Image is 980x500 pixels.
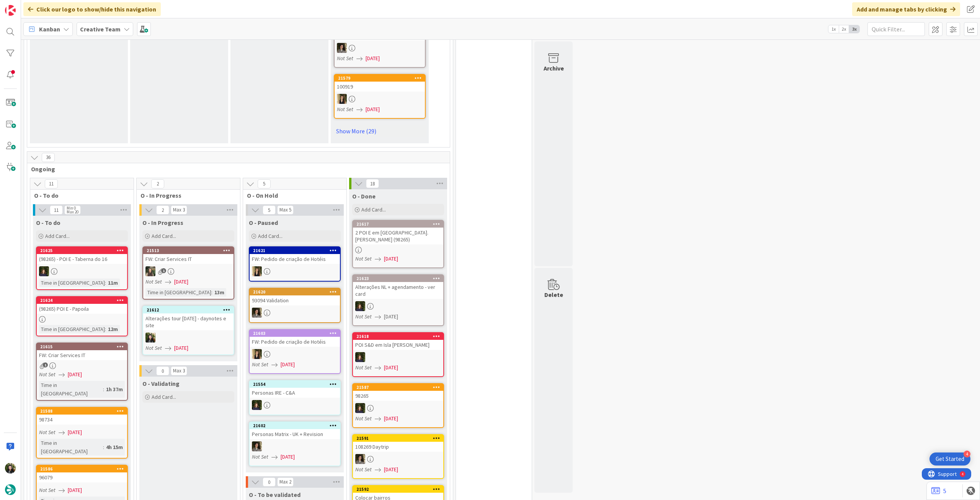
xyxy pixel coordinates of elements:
div: 21586 [37,466,127,472]
div: 100919 [335,82,425,92]
div: 21612Alterações tour [DATE] - daynotes e site [143,307,234,330]
div: Click our logo to show/hide this navigation [23,2,161,16]
i: Not Set [39,487,56,493]
img: Visit kanbanzone.com [5,5,16,16]
div: (98265) POI E - Papoila [37,304,127,314]
span: 5 [263,205,276,215]
a: 21602Personas Matrix - UK + RevisionMSNot Set[DATE] [249,421,341,466]
div: MC [353,301,443,311]
div: 21602 [250,422,340,429]
span: Add Card... [45,233,70,239]
i: Not Set [355,466,372,473]
span: [DATE] [174,344,188,352]
span: 5 [258,179,271,189]
div: 21586 [40,466,127,472]
span: [DATE] [281,453,295,461]
i: Not Set [252,453,268,460]
div: 216172 POI E em [GEOGRAPHIC_DATA]. [PERSON_NAME] (98265) [353,221,443,244]
div: MS [250,441,340,451]
div: Max 3 [173,208,185,212]
span: 11 [50,205,63,215]
div: Get Started [936,455,964,463]
div: 21602Personas Matrix - UK + Revision [250,422,340,439]
div: Time in [GEOGRAPHIC_DATA] [39,325,105,333]
div: FW: Pedido de criação de Hotéis [250,337,340,347]
div: 21603 [250,330,340,337]
div: FW: Criar Services IT [37,350,127,360]
span: 2x [839,25,849,33]
span: O - To be validated [249,491,301,498]
div: 21603FW: Pedido de criação de Hotéis [250,330,340,347]
i: Not Set [39,371,56,378]
span: O - Done [352,192,376,200]
a: Show More (29) [334,125,426,137]
a: 21579100919SPNot Set[DATE] [334,74,426,119]
span: [DATE] [68,370,82,379]
img: MS [355,454,365,464]
a: 21625(98265) - POI E - Taberna do 16MCTime in [GEOGRAPHIC_DATA]:11m [36,246,128,290]
div: 13m [212,288,226,297]
div: 21618 [353,333,443,340]
b: Creative Team [80,25,121,33]
span: 18 [366,179,379,188]
span: O - Validating [142,380,180,387]
a: 2162093094 ValidationMS [249,288,341,323]
div: 21612 [143,307,234,313]
div: 21554 [253,382,340,387]
div: 21615FW: Criar Services IT [37,343,127,360]
div: MC [37,266,127,276]
div: Max 3 [173,369,185,373]
div: 21602 [253,423,340,428]
div: Open Get Started checklist, remaining modules: 4 [929,452,970,466]
img: BC [145,333,155,343]
span: Support [16,1,35,10]
span: [DATE] [68,428,82,436]
span: [DATE] [281,361,295,369]
i: Not Set [337,55,353,62]
div: MS [250,308,340,318]
div: FW: Criar Services IT [143,254,234,264]
div: 21591108269 Daytrip [353,435,443,452]
div: 2158696079 [37,466,127,482]
div: 11m [106,279,120,287]
span: 1 [161,268,166,273]
div: 21621 [250,247,340,254]
span: 3x [849,25,859,33]
a: 21615FW: Criar Services ITNot Set[DATE]Time in [GEOGRAPHIC_DATA]:1h 37m [36,343,128,401]
a: 2158898734Not Set[DATE]Time in [GEOGRAPHIC_DATA]:4h 15m [36,407,128,459]
div: 21617 [356,221,443,227]
div: Time in [GEOGRAPHIC_DATA] [39,381,103,398]
a: 21554Personas IRE - C&AMC [249,380,341,415]
img: SP [337,94,347,104]
div: Max 20 [67,210,78,214]
div: 21603 [253,331,340,336]
div: 93094 Validation [250,295,340,305]
img: SP [252,266,262,276]
img: MC [252,400,262,410]
span: O - Paused [249,219,278,226]
div: 21625 [37,247,127,254]
div: SP [335,94,425,104]
div: 98734 [37,415,127,425]
div: 4 [964,451,970,457]
img: MC [355,403,365,413]
a: 2158798265MCNot Set[DATE] [352,383,444,428]
span: Add Card... [152,233,176,239]
i: Not Set [252,361,268,368]
img: IG [145,266,155,276]
input: Quick Filter... [867,22,925,36]
div: 21620 [253,289,340,295]
a: 21612Alterações tour [DATE] - daynotes e siteBCNot Set[DATE] [142,306,234,355]
span: O - On Hold [247,192,337,199]
span: [DATE] [384,466,398,474]
span: [DATE] [174,278,188,286]
a: 21603FW: Pedido de criação de HotéisSPNot Set[DATE] [249,329,341,374]
div: Min 0 [67,206,76,210]
img: SP [252,349,262,359]
span: Add Card... [258,233,283,239]
span: Add Card... [361,206,386,213]
div: 108269 Daytrip [353,442,443,452]
div: 12m [106,325,120,333]
div: Personas Matrix - UK + Revision [250,429,340,439]
div: 21617 [353,221,443,228]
